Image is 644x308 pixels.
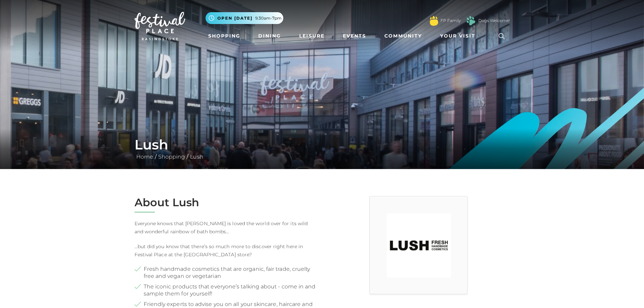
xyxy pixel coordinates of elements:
a: Leisure [296,30,327,42]
a: Shopping [206,30,243,42]
a: Shopping [157,153,187,160]
span: Open [DATE] [217,15,253,21]
a: Dogs Welcome! [478,18,510,24]
span: Your Visit [440,32,475,40]
p: …but did you know that there’s so much more to discover right here in Festival Place at the [GEOG... [135,242,317,259]
button: Open [DATE] 9.30am-7pm [206,12,283,24]
a: Your Visit [437,30,481,42]
a: Community [382,30,425,42]
a: Events [340,30,369,42]
span: 9.30am-7pm [255,15,282,21]
img: Festival Place Logo [135,12,185,40]
li: The iconic products that everyone’s talking about - come in and sample them for yourself! [135,283,317,297]
a: Lush [188,153,205,160]
a: FP Family [440,18,461,24]
a: Home [135,153,155,160]
li: Fresh handmade cosmetics that are organic, fair trade, cruelty free and vegan or vegetarian [135,265,317,280]
p: Everyone knows that [PERSON_NAME] is loved the world over for its wild and wonderful rainbow of b... [135,219,317,236]
a: Dining [256,30,284,42]
h1: Lush [135,137,510,153]
h2: About Lush [135,196,317,209]
div: / / [129,137,515,161]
